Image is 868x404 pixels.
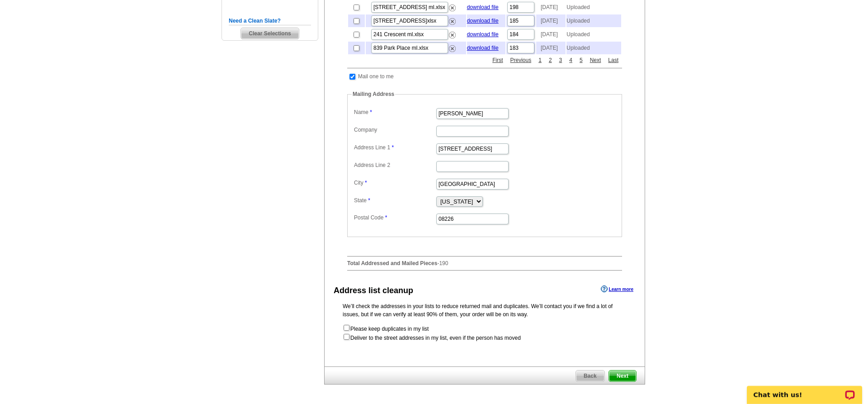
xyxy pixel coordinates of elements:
img: delete.png [449,45,456,52]
img: delete.png [449,32,456,38]
label: State [354,196,435,204]
iframe: LiveChat chat widget [741,375,868,404]
a: 2 [547,56,554,64]
label: Address Line 1 [354,143,435,152]
td: Mail one to me [358,72,394,81]
p: We’ll check the addresses in your lists to reduce returned mail and duplicates. We’ll contact you... [343,302,627,318]
td: [DATE] [536,28,566,41]
a: Remove this list [449,30,456,36]
label: Address Line 2 [354,161,435,169]
td: Uploaded [566,28,621,41]
span: Clear Selections [241,28,298,39]
img: delete.png [449,5,456,11]
a: Next [588,56,604,64]
form: Please keep duplicates in my list Deliver to the street addresses in my list, even if the person ... [343,324,627,342]
td: Uploaded [566,1,621,14]
a: 1 [536,56,544,64]
label: City [354,179,435,187]
a: download file [467,4,499,10]
span: Back [576,371,604,381]
a: download file [467,18,499,24]
a: Previous [508,56,534,64]
a: First [490,56,505,64]
span: 190 [439,260,448,266]
legend: Mailing Address [352,90,395,98]
span: Next [609,371,636,381]
a: Back [576,370,605,382]
strong: Total Addressed and Mailed Pieces [347,260,437,266]
td: [DATE] [536,14,566,27]
td: Uploaded [566,42,621,54]
label: Company [354,126,435,134]
h5: Need a Clean Slate? [229,17,311,25]
label: Name [354,108,435,116]
td: Uploaded [566,14,621,27]
a: download file [467,45,499,51]
td: [DATE] [536,1,566,14]
a: Remove this list [449,16,456,23]
td: [DATE] [536,42,566,54]
a: 3 [557,56,565,64]
div: Address list cleanup [334,285,413,297]
a: Last [606,56,621,64]
a: download file [467,31,499,38]
a: Remove this list [449,3,456,9]
a: Learn more [601,285,633,293]
a: Remove this list [449,43,456,50]
a: 5 [577,56,585,64]
label: Postal Code [354,214,435,222]
a: 4 [567,56,575,64]
img: delete.png [449,18,456,25]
